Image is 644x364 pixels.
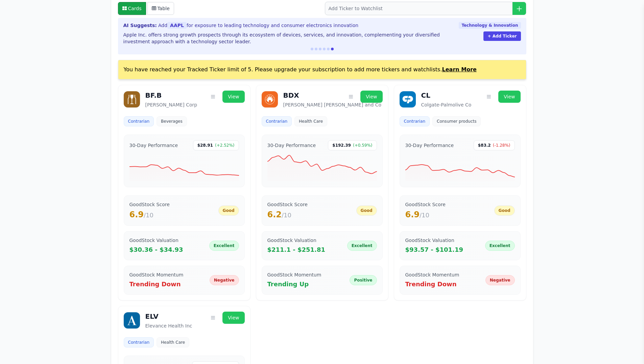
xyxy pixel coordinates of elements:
[267,280,321,289] dd: Trending Up
[129,201,170,208] dt: GoodStock Score
[478,143,491,148] span: $83.2
[118,2,174,15] div: View toggle
[129,245,183,254] dd: $30.36 - $34.93
[129,142,178,149] h3: 30-Day Performance
[361,208,373,213] span: Good
[498,91,520,103] a: View
[123,32,440,44] span: Apple Inc. offers strong growth prospects through its ecosystem of devices, services, and innovat...
[123,22,157,29] span: AI Suggests:
[128,340,150,345] span: Contrarian
[405,245,463,254] dd: $93.57 - $101.19
[404,119,426,124] span: Contrarian
[129,237,183,244] dt: GoodStock Valuation
[145,91,162,100] h2: BF.B
[405,142,454,149] h3: 30-Day Performance
[223,208,235,213] span: Good
[222,91,244,103] a: View
[459,22,521,29] span: Technology & Innovation
[437,119,476,124] span: Consumer products
[405,209,446,220] dd: 6.9
[483,31,521,41] button: + Add Ticker
[325,2,526,15] input: Add Ticker to Watchlist
[405,237,463,244] dt: GoodStock Valuation
[214,277,235,283] span: Negative
[167,22,187,29] span: AAPL
[267,245,325,254] dd: $211.1 - $251.81
[283,91,299,100] h2: BDX
[405,201,446,208] dt: GoodStock Score
[283,101,383,108] p: [PERSON_NAME] [PERSON_NAME] and Co
[124,66,477,73] span: You have reached your Tracked Ticker limit of 5. Please upgrade your subscription to add more tic...
[124,91,140,107] img: BF.B logo
[353,143,373,148] span: (+0.59%)
[145,312,159,321] h2: ELV
[222,312,244,324] a: View
[214,243,235,248] span: Excellent
[490,243,510,248] span: Excellent
[197,143,213,148] span: $28.91
[147,2,174,15] button: Table
[267,201,308,208] dt: GoodStock Score
[118,2,146,15] button: Cards
[267,209,308,220] dd: 6.2
[161,119,183,124] span: Beverages
[124,312,140,329] img: ELV logo
[129,271,184,278] dt: GoodStock Momentum
[332,143,351,148] span: $192.39
[158,22,358,29] span: Add for exposure to leading technology and consumer electronics innovation
[299,119,323,124] span: Health Care
[267,142,316,149] h3: 30-Day Performance
[266,119,288,124] span: Contrarian
[493,143,510,148] span: (-1.28%)
[421,91,430,100] h2: CL
[405,271,459,278] dt: GoodStock Momentum
[262,91,278,107] img: BDX logo
[128,119,150,124] span: Contrarian
[490,277,510,283] span: Negative
[354,277,372,283] span: Positive
[420,212,429,219] span: /10
[161,340,185,345] span: Health Care
[442,66,477,74] button: Learn More
[267,271,321,278] dt: GoodStock Momentum
[405,280,459,289] dd: Trending Down
[352,243,373,248] span: Excellent
[129,209,170,220] dd: 6.9
[400,91,416,107] img: CL logo
[421,101,521,108] p: Colgate-Palmolive Co
[267,237,325,244] dt: GoodStock Valuation
[145,101,245,108] p: [PERSON_NAME] Corp
[499,208,510,213] span: Good
[215,143,235,148] span: (+2.52%)
[360,91,382,103] a: View
[129,280,184,289] dd: Trending Down
[144,212,153,219] span: /10
[145,322,245,329] p: Elevance Health Inc
[282,212,291,219] span: /10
